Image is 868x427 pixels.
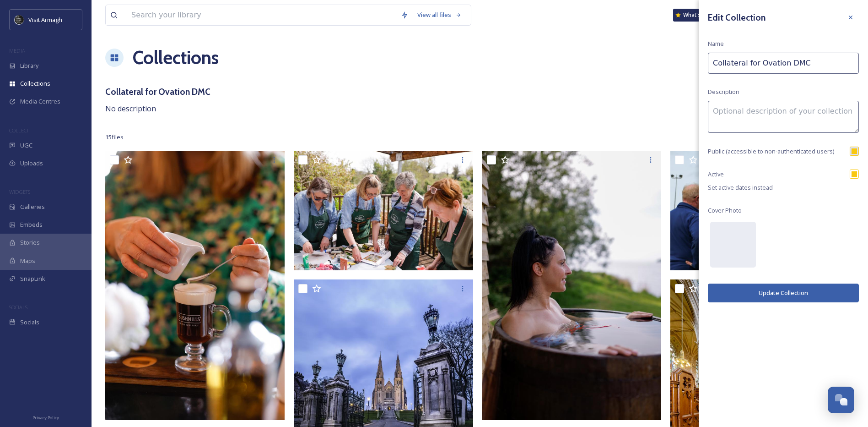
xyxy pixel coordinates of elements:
[28,16,62,24] span: Visit Armagh
[708,284,859,302] button: Update Collection
[20,203,45,211] span: Galleries
[708,206,742,215] span: Cover Photo
[32,415,59,421] span: Privacy Policy
[708,11,766,24] h3: Edit Collection
[673,9,719,22] a: What's New
[32,411,59,422] a: Privacy Policy
[15,15,24,24] img: THE-FIRST-PLACE-VISIT-ARMAGH.COM-BLACK.jpg
[482,151,662,420] img: Hot Rocks Sauna Experience
[708,39,724,48] span: Name
[105,151,285,420] img: Halfway House Irish Coffee Making Experience
[127,5,396,25] input: Search your library
[20,257,35,265] span: Maps
[413,6,466,24] a: View all files
[708,88,739,96] span: Description
[20,274,45,283] span: SnapLink
[670,151,850,271] img: Armagh Road Bowling Experience
[9,127,29,134] span: COLLECT
[20,238,40,247] span: Stories
[9,304,27,311] span: SOCIALS
[105,133,124,142] span: 15 file s
[9,47,25,54] span: MEDIA
[20,220,43,229] span: Embeds
[20,79,50,88] span: Collections
[105,85,210,99] h3: Collateral for Ovation DMC
[20,318,39,327] span: Socials
[105,104,156,114] span: No description
[133,44,219,71] a: Collections
[9,188,30,195] span: WIDGETS
[708,147,834,156] span: Public (accessible to non-authenticated users)
[294,151,473,271] img: Eco Printing Experience
[708,183,773,192] span: Set active dates instead
[20,141,32,150] span: UGC
[708,53,859,74] input: My Collection
[708,170,724,179] span: Active
[20,61,38,70] span: Library
[20,97,60,106] span: Media Centres
[828,387,854,413] button: Open Chat
[20,159,43,168] span: Uploads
